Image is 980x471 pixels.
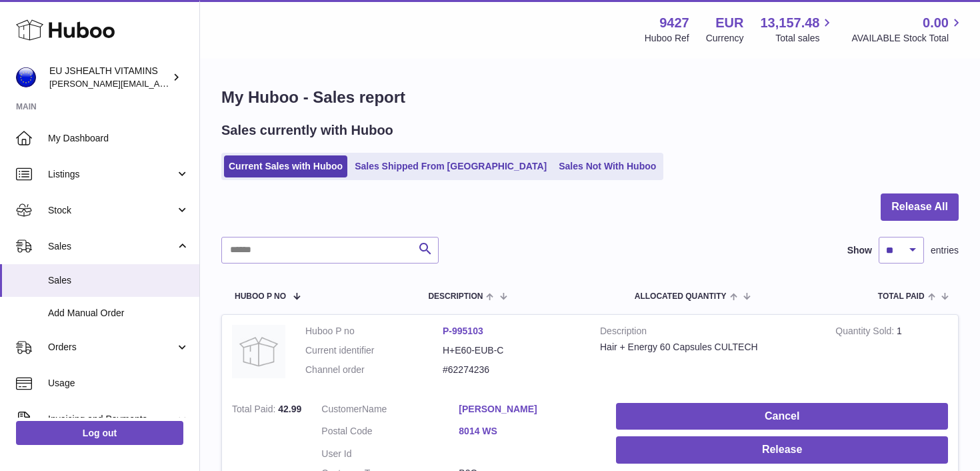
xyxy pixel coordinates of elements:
img: no-photo.jpg [232,325,285,378]
span: My Dashboard [48,132,189,145]
span: Total sales [775,32,835,45]
a: Sales Not With Huboo [554,155,661,177]
a: Sales Shipped From [GEOGRAPHIC_DATA] [350,155,551,177]
span: Usage [48,377,189,390]
dt: Postal Code [321,425,459,441]
span: Listings [48,168,175,181]
span: Add Manual Order [48,307,189,320]
span: Stock [48,204,175,217]
strong: 9427 [659,14,689,32]
dt: Huboo P no [305,325,443,338]
img: laura@jessicasepel.com [16,67,36,87]
span: 42.99 [278,404,301,414]
span: Total paid [878,292,925,301]
dd: #62274236 [443,364,580,376]
dt: Channel order [305,364,443,376]
h2: Sales currently with Huboo [221,121,393,139]
span: Sales [48,274,189,287]
span: Invoicing and Payments [48,413,175,426]
strong: Description [600,325,815,341]
a: Current Sales with Huboo [224,155,347,177]
span: AVAILABLE Stock Total [851,32,964,45]
dt: Name [321,403,459,419]
td: 1 [825,315,958,393]
a: 13,157.48 Total sales [760,14,835,45]
button: Release [616,436,948,464]
span: Description [428,292,483,301]
label: Show [847,244,872,257]
span: ALLOCATED Quantity [635,292,727,301]
h1: My Huboo - Sales report [221,87,959,108]
button: Release All [881,193,959,221]
div: EU JSHEALTH VITAMINS [49,65,169,90]
button: Cancel [616,403,948,430]
strong: Quantity Sold [835,326,897,340]
strong: EUR [715,14,743,32]
strong: Total Paid [232,404,278,418]
a: 0.00 AVAILABLE Stock Total [851,14,964,45]
dd: H+E60-EUB-C [443,344,580,357]
span: Orders [48,341,175,354]
span: Customer [321,404,362,414]
span: Sales [48,240,175,253]
dt: Current identifier [305,344,443,357]
a: Log out [16,421,183,445]
span: [PERSON_NAME][EMAIL_ADDRESS][DOMAIN_NAME] [49,78,267,89]
div: Currency [706,32,744,45]
span: 13,157.48 [760,14,819,32]
a: [PERSON_NAME] [459,403,596,416]
span: entries [931,244,959,257]
dt: User Id [321,448,459,460]
a: P-995103 [443,326,483,336]
div: Huboo Ref [645,32,689,45]
span: Huboo P no [235,292,286,301]
div: Hair + Energy 60 Capsules CULTECH [600,341,815,354]
span: 0.00 [923,14,949,32]
a: 8014 WS [459,425,596,438]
